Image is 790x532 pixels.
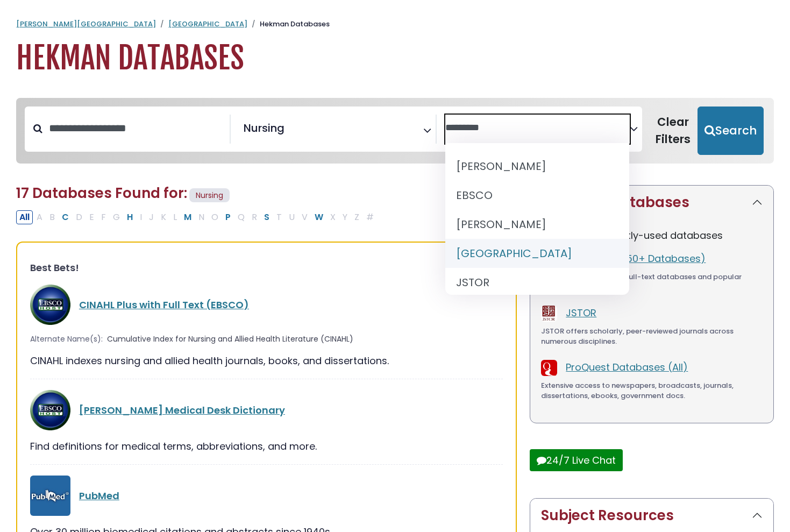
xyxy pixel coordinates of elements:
[566,360,688,374] a: ProQuest Databases (All)
[16,98,774,164] nav: Search filters
[124,210,136,224] button: Filter Results H
[107,334,353,345] span: Cumulative Index for Nursing and Allied Health Literature (CINAHL)
[16,40,774,76] h1: Hekman Databases
[222,210,234,224] button: Filter Results P
[261,210,273,224] button: Filter Results S
[16,19,774,30] nav: breadcrumb
[16,183,187,203] span: 17 Databases Found for:
[181,210,195,224] button: Filter Results M
[79,489,119,502] a: PubMed
[244,120,284,136] span: Nursing
[30,334,103,345] span: Alternate Name(s):
[698,107,764,155] button: Submit for Search Results
[530,449,623,471] button: 24/7 Live Chat
[541,272,763,293] div: Powerful platform with full-text databases and popular information.
[445,152,629,181] li: [PERSON_NAME]
[79,403,285,417] a: [PERSON_NAME] Medical Desk Dictionary
[541,326,763,347] div: JSTOR offers scholarly, peer-reviewed journals across numerous disciplines.
[649,107,698,155] button: Clear Filters
[189,188,230,203] span: Nursing
[445,181,629,210] li: EBSCO
[445,268,629,297] li: JSTOR
[566,252,706,265] a: EBSCOhost (50+ Databases)
[311,210,326,224] button: Filter Results W
[445,210,629,239] li: [PERSON_NAME]
[168,19,247,29] a: [GEOGRAPHIC_DATA]
[445,123,629,134] textarea: Search
[59,210,72,224] button: Filter Results C
[239,120,284,136] li: Nursing
[16,19,156,29] a: [PERSON_NAME][GEOGRAPHIC_DATA]
[541,380,763,401] div: Extensive access to newspapers, broadcasts, journals, dissertations, ebooks, government docs.
[30,439,503,453] div: Find definitions for medical terms, abbreviations, and more.
[247,19,330,30] li: Hekman Databases
[30,353,503,368] div: CINAHL indexes nursing and allied health journals, books, and dissertations.
[541,228,763,243] p: The most frequently-used databases
[79,298,249,311] a: CINAHL Plus with Full Text (EBSCO)
[42,119,230,137] input: Search database by title or keyword
[445,239,629,268] li: [GEOGRAPHIC_DATA]
[530,186,773,219] button: Featured Databases
[287,126,294,137] textarea: Search
[16,210,33,224] button: All
[16,210,378,223] div: Alpha-list to filter by first letter of database name
[30,262,503,274] h3: Best Bets!
[566,306,596,320] a: JSTOR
